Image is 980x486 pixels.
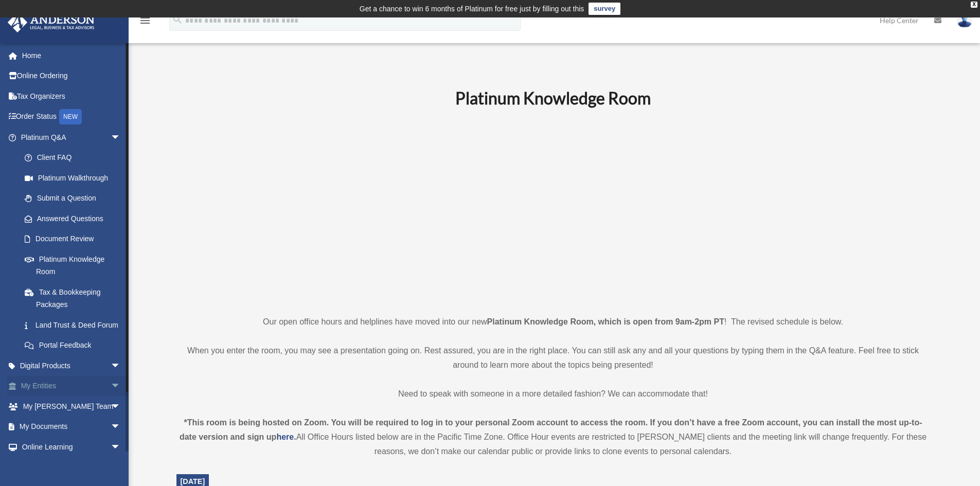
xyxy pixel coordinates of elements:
span: arrow_drop_down [111,396,131,417]
a: Document Review [14,229,136,249]
a: Land Trust & Deed Forum [14,315,136,335]
span: arrow_drop_down [111,127,131,148]
span: [DATE] [181,477,205,485]
span: arrow_drop_down [111,355,131,376]
a: Platinum Q&Aarrow_drop_down [7,127,136,148]
a: menu [139,18,151,27]
strong: Platinum Knowledge Room, which is open from 9am-2pm PT [487,317,724,326]
div: NEW [59,109,82,124]
img: User Pic [957,13,972,28]
a: My Documentsarrow_drop_down [7,417,136,437]
p: Need to speak with someone in a more detailed fashion? We can accommodate that! [176,387,930,401]
div: All Office Hours listed below are in the Pacific Time Zone. Office Hour events are restricted to ... [176,416,930,459]
span: arrow_drop_down [111,376,131,397]
a: Online Learningarrow_drop_down [7,437,136,457]
a: Home [7,45,136,66]
span: arrow_drop_down [111,417,131,438]
a: Tax & Bookkeeping Packages [14,282,136,315]
a: My [PERSON_NAME] Teamarrow_drop_down [7,396,136,417]
a: Portal Feedback [14,335,136,356]
i: search [172,14,183,25]
img: Anderson Advisors Platinum Portal [5,12,98,32]
a: Platinum Knowledge Room [14,249,131,282]
a: Client FAQ [14,148,136,168]
a: Submit a Question [14,188,136,209]
strong: *This room is being hosted on Zoom. You will be required to log in to your personal Zoom account ... [180,418,922,441]
a: here [276,433,294,441]
a: Online Ordering [7,66,136,86]
i: menu [139,14,151,27]
span: arrow_drop_down [111,437,131,458]
a: Tax Organizers [7,86,136,106]
a: Order StatusNEW [7,106,136,128]
div: Get a chance to win 6 months of Platinum for free just by filling out this [360,3,584,15]
a: survey [589,3,620,15]
b: Platinum Knowledge Room [455,88,651,108]
a: Answered Questions [14,208,136,229]
div: close [971,2,977,8]
strong: . [294,433,296,441]
p: When you enter the room, you may see a presentation going on. Rest assured, you are in the right ... [176,344,930,372]
a: My Entitiesarrow_drop_down [7,376,136,397]
p: Our open office hours and helplines have moved into our new ! The revised schedule is below. [176,315,930,329]
a: Digital Productsarrow_drop_down [7,355,136,376]
a: Platinum Walkthrough [14,168,136,188]
iframe: 231110_Toby_KnowledgeRoom [399,122,707,296]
